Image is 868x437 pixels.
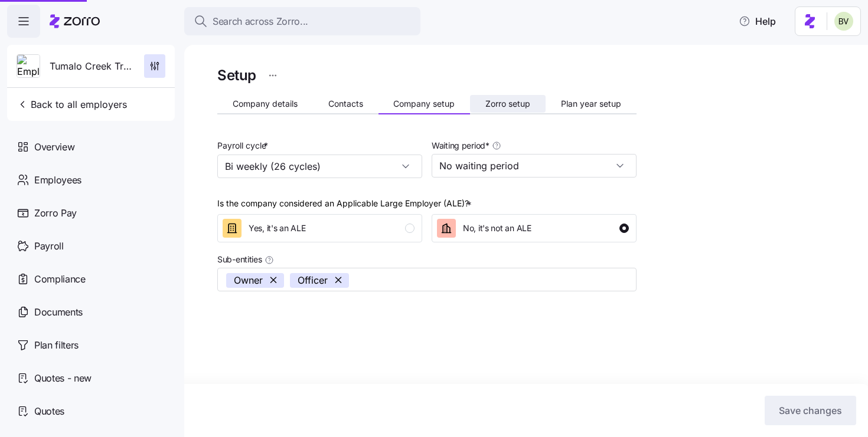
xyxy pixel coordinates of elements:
span: Waiting period * [432,140,490,152]
a: Zorro Pay [7,196,175,229]
span: Employees [34,173,81,188]
a: Documents [7,295,175,328]
div: Is the company considered an Applicable Large Employer (ALE)? [217,197,474,210]
span: Zorro setup [485,100,530,108]
span: Quotes - new [34,371,92,386]
a: Employees [7,163,175,196]
img: 676487ef2089eb4995defdc85707b4f5 [834,12,853,31]
span: No, it's not an ALE [463,222,531,234]
a: Overview [7,130,175,163]
span: Compliance [34,272,86,287]
span: Search across Zorro... [213,14,308,29]
span: Documents [34,305,83,320]
input: Payroll cycle [217,155,422,178]
img: Employer logo [17,55,40,78]
h1: Setup [217,66,256,84]
span: Help [739,14,776,28]
a: Payroll [7,229,175,262]
span: Plan filters [34,338,79,353]
span: Payroll [34,239,64,254]
span: Company details [233,100,298,108]
span: Zorro Pay [34,206,77,221]
label: Payroll cycle [217,139,270,152]
span: Officer [298,273,328,288]
button: Save changes [765,396,856,425]
a: Compliance [7,262,175,295]
button: Search across Zorro... [184,7,420,35]
span: Plan year setup [561,100,621,108]
a: Quotes [7,395,175,428]
span: Quotes [34,404,64,419]
span: Owner [234,273,263,288]
button: Back to all employers [12,93,132,116]
span: Save changes [779,403,842,418]
input: Waiting period [432,154,637,178]
span: Company setup [393,100,455,108]
span: Overview [34,140,74,155]
span: Sub-entities [217,254,262,265]
span: Tumalo Creek Transportation [50,59,135,74]
button: Help [729,9,785,33]
span: Contacts [328,100,363,108]
a: Plan filters [7,328,175,362]
a: Quotes - new [7,362,175,395]
span: Yes, it's an ALE [249,222,306,234]
span: Back to all employers [17,97,127,111]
